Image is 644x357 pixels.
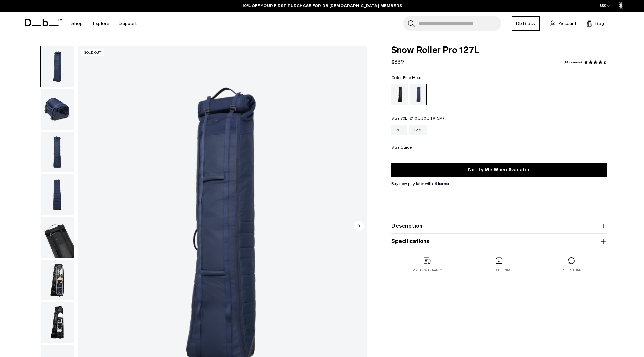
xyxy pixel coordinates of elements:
[41,260,74,300] img: Snow Roller Pro 127L Blue Hour
[550,19,576,27] a: Account
[354,221,364,232] button: Next slide
[391,84,408,105] a: Black Out
[40,302,74,343] button: Snow Roller Pro 127L Blue Hour
[66,12,142,36] nav: Main Navigation
[435,182,449,185] img: {"height" => 20, "alt" => "Klarna"}
[40,259,74,301] button: Snow Roller Pro 127L Blue Hour
[40,89,74,130] button: Snow Roller Pro 127L Blue Hour
[391,222,607,230] button: Description
[391,145,412,150] button: Size Guide
[41,217,74,258] img: Snow Roller Pro 127L Blue Hour
[41,89,74,130] img: Snow Roller Pro 127L Blue Hour
[413,268,442,273] p: 2 year warranty
[403,75,421,80] span: Blue Hour
[41,174,74,215] img: Snow Roller Pro 127L Blue Hour
[595,20,604,27] span: Bag
[391,163,607,177] button: Notify Me When Available
[81,49,104,56] p: Sold Out
[41,132,74,172] img: Snow Roller Pro 127L Blue Hour
[391,125,407,135] a: 70L
[563,61,582,64] a: 18 reviews
[40,174,74,215] button: Snow Roller Pro 127L Blue Hour
[391,116,444,120] legend: Size:
[391,59,404,65] span: $339
[71,12,83,36] a: Shop
[391,76,422,80] legend: Color:
[487,268,512,273] p: Free shipping
[242,3,402,9] a: 10% OFF YOUR FIRST PURCHASE FOR DB [DEMOGRAPHIC_DATA] MEMBERS
[512,16,540,31] a: Db Black
[119,12,137,36] a: Support
[559,20,576,27] span: Account
[410,84,427,105] a: Blue Hour
[401,116,444,121] span: 70L (210 x 30 x 19 CM)
[587,19,604,27] button: Bag
[41,46,74,87] img: Snow Roller Pro 127L Blue Hour
[40,131,74,173] button: Snow Roller Pro 127L Blue Hour
[391,46,607,55] span: Snow Roller Pro 127L
[409,125,426,135] a: 127L
[391,181,449,187] span: Buy now pay later with
[40,217,74,258] button: Snow Roller Pro 127L Blue Hour
[93,12,109,36] a: Explore
[559,268,583,273] p: Free returns
[41,302,74,343] img: Snow Roller Pro 127L Blue Hour
[40,46,74,87] button: Snow Roller Pro 127L Blue Hour
[391,237,607,245] button: Specifications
